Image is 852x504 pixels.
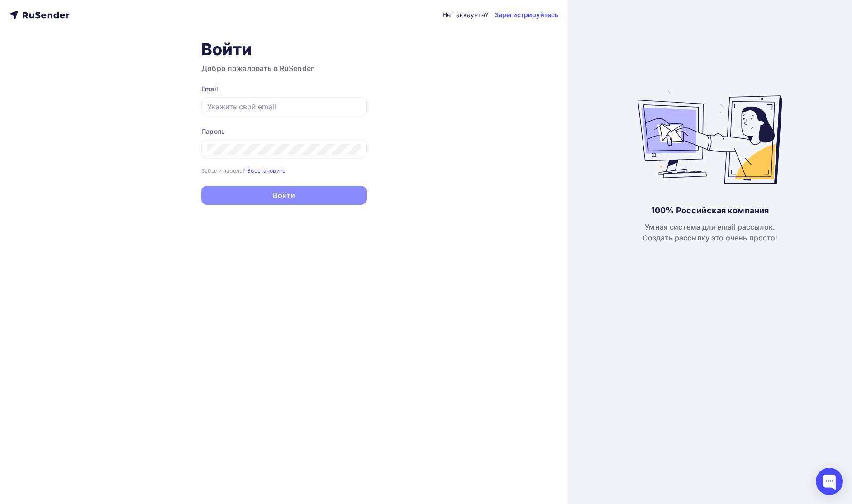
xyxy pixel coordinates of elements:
[201,63,367,74] h3: Добро пожаловать в RuSender
[651,205,769,216] div: 100% Российская компания
[201,167,245,174] small: Забыли пароль?
[443,10,488,19] div: Нет аккаунта?
[247,167,286,174] small: Восстановить
[201,186,367,205] button: Войти
[247,166,286,174] a: Восстановить
[201,85,367,94] div: Email
[495,10,558,19] a: Зарегистрируйтесь
[643,221,778,243] div: Умная система для email рассылок. Создать рассылку это очень просто!
[207,101,361,112] input: Укажите свой email
[201,39,367,59] h1: Войти
[201,127,367,136] div: Пароль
